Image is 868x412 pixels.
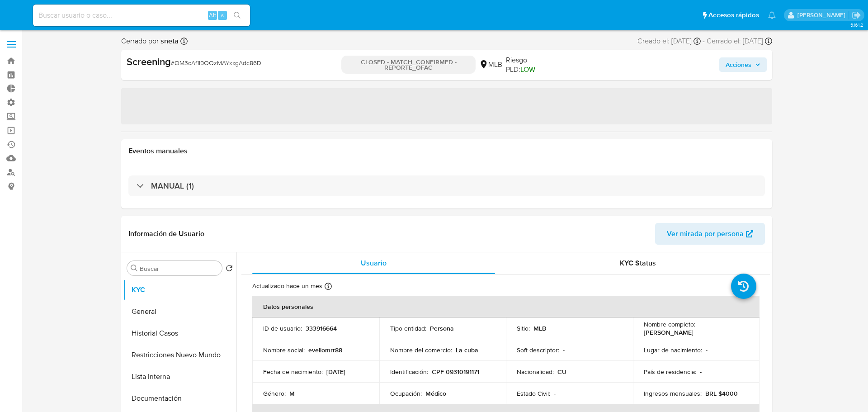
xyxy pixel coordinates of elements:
span: s [221,11,224,19]
p: eveliomrr88 [308,346,342,354]
p: Soft descriptor : [517,346,559,354]
p: M [289,389,295,398]
p: Persona [430,324,454,332]
b: Screening [127,54,171,69]
p: [PERSON_NAME] [644,328,693,336]
button: search-icon [228,9,246,22]
p: ID de usuario : [263,324,302,332]
span: Usuario [361,258,387,268]
span: KYC Status [620,258,656,268]
a: Salir [852,10,861,20]
b: sneta [159,36,179,46]
input: Buscar [140,265,218,273]
button: Restricciones Nuevo Mundo [123,344,236,366]
span: - [703,36,705,46]
input: Buscar usuario o caso... [33,9,250,21]
p: Género : [263,389,286,398]
p: 333916664 [306,324,337,332]
p: - [706,346,708,354]
span: LOW [520,64,535,75]
a: Notificaciones [768,11,776,19]
button: Documentación [123,388,236,409]
div: MANUAL (1) [128,175,765,196]
span: Alt [209,11,216,19]
p: MLB [533,324,546,332]
span: ‌ [121,88,772,124]
p: Identificación : [390,368,428,376]
button: KYC [123,279,236,301]
span: Ver mirada por persona [667,223,744,245]
p: - [700,368,702,376]
p: Lugar de nacimiento : [644,346,702,354]
h1: Eventos manuales [128,147,765,156]
p: CPF 09310191171 [432,368,479,376]
p: La cuba [456,346,478,354]
span: Cerrado por [121,36,179,46]
p: País de residencia : [644,368,696,376]
th: Datos personales [252,296,759,317]
p: Ingresos mensuales : [644,389,702,398]
p: CLOSED - MATCH_CONFIRMED - REPORTE_OFAC [341,56,476,74]
p: Nombre social : [263,346,305,354]
p: Actualizado hace un mes [252,282,322,290]
button: Buscar [131,265,138,272]
button: Acciones [719,57,767,72]
span: Acciones [726,57,751,72]
p: nicolas.tyrkiel@mercadolibre.com [797,11,849,19]
button: General [123,301,236,322]
span: Riesgo PLD: [506,55,552,75]
div: MLB [479,60,502,70]
p: BRL $4000 [705,389,738,398]
p: Nombre del comercio : [390,346,452,354]
button: Historial Casos [123,322,236,344]
h3: MANUAL (1) [151,181,194,191]
h1: Información de Usuario [128,229,204,238]
p: [DATE] [326,368,345,376]
button: Volver al orden por defecto [226,265,233,275]
p: Tipo entidad : [390,324,426,332]
p: - [554,389,556,398]
p: Fecha de nacimiento : [263,368,323,376]
p: Estado Civil : [517,389,550,398]
span: Accesos rápidos [708,10,759,20]
button: Lista Interna [123,366,236,388]
p: Nacionalidad : [517,368,554,376]
div: Cerrado el: [DATE] [707,36,772,46]
p: Ocupación : [390,389,422,398]
p: CU [557,368,566,376]
button: Ver mirada por persona [655,223,765,245]
span: # QM3cAf1I9OQzMAYxxgAdc86D [171,58,261,67]
p: Médico [425,389,446,398]
p: Nombre completo : [644,320,695,328]
p: Sitio : [517,324,530,332]
div: Creado el: [DATE] [637,36,701,46]
p: - [563,346,565,354]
